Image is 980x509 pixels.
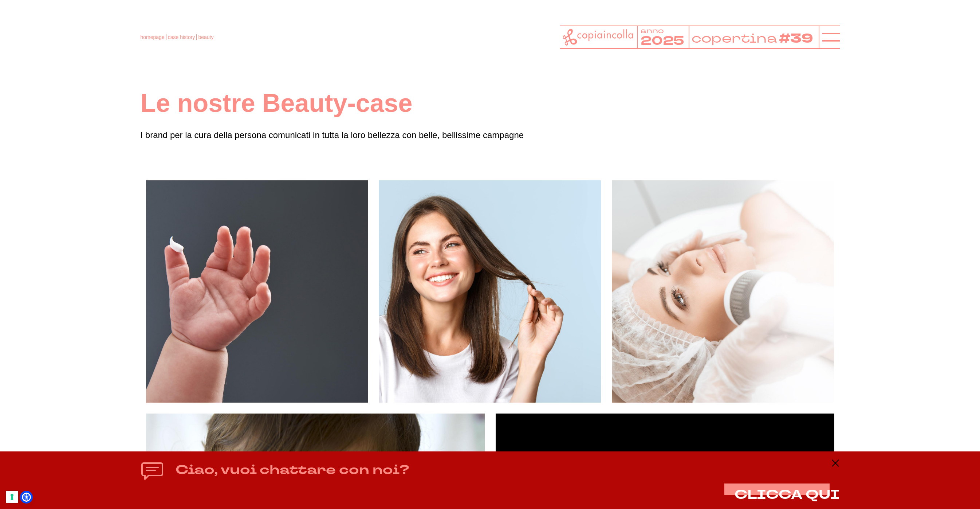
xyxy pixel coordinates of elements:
[640,26,664,35] tspan: anno
[735,488,840,502] button: CLICCA QUI
[141,34,165,40] a: homepage
[168,34,195,40] a: case history
[22,493,31,502] a: Open Accessibility Menu
[141,87,840,120] h1: Le nostre Beauty-case
[176,461,409,479] h4: Ciao, vuoi chattare con noi?
[198,34,213,40] a: beauty
[780,30,815,48] tspan: #39
[692,30,778,47] tspan: copertina
[6,491,18,503] button: Le tue preferenze relative al consenso per le tecnologie di tracciamento
[735,486,840,504] span: CLICCA QUI
[640,32,684,49] tspan: 2025
[141,128,840,142] p: I brand per la cura della persona comunicati in tutta la loro bellezza con belle, bellissime camp...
